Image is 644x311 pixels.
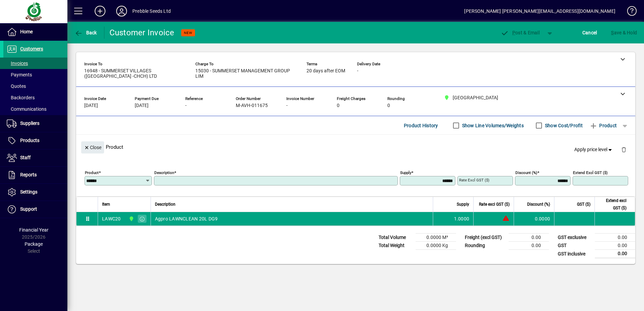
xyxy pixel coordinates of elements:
span: - [357,68,358,74]
td: GST exclusive [554,234,595,242]
span: Customers [20,46,43,51]
span: 0 [337,103,340,108]
label: Show Line Volumes/Weights [461,122,524,129]
span: Description [155,201,175,208]
td: Total Volume [375,234,416,242]
span: Package [25,241,43,247]
app-page-header-button: Delete [616,146,632,152]
div: Prebble Seeds Ltd [132,6,171,16]
mat-label: Discount (%) [515,170,537,175]
span: Item [102,201,110,208]
button: Profile [111,5,132,17]
div: [PERSON_NAME] [PERSON_NAME][EMAIL_ADDRESS][DOMAIN_NAME] [464,6,615,16]
span: [DATE] [135,103,149,108]
span: Reports [20,172,37,177]
span: Back [74,30,97,35]
button: Product History [401,119,441,132]
span: Close [84,142,101,153]
td: 0.00 [595,250,635,258]
span: Suppliers [20,120,39,126]
td: Total Weight [375,242,416,250]
a: Backorders [3,92,67,103]
span: S [611,30,614,35]
span: - [286,103,288,108]
app-page-header-button: Back [67,27,104,39]
label: Show Cost/Profit [544,122,583,129]
td: Rounding [461,242,509,250]
span: 1.0000 [454,215,470,222]
span: Cancel [582,27,597,38]
td: 0.0000 M³ [416,234,456,242]
span: Support [20,206,37,212]
span: Agpro LAWNCLEAN 20L DG9 [155,215,218,222]
td: 0.00 [595,242,635,250]
td: 0.00 [509,234,549,242]
td: 0.00 [595,234,635,242]
button: Apply price level [572,144,616,156]
mat-label: Description [154,170,174,175]
span: GST ($) [577,201,590,208]
app-page-header-button: Close [79,144,106,150]
span: Staff [20,155,31,160]
a: Home [3,24,67,40]
span: NEW [184,31,192,35]
mat-label: Supply [400,170,411,175]
span: Communications [7,106,46,112]
span: 16948 - SUMMERSET VILLAGES ([GEOGRAPHIC_DATA] -CHCH) LTD [84,68,185,79]
button: Product [586,119,620,132]
a: Payments [3,69,67,80]
a: Suppliers [3,115,67,132]
span: Invoices [7,61,28,66]
td: 0.0000 Kg [416,242,456,250]
div: Product [76,135,635,159]
button: Post & Email [497,27,543,39]
span: M-AVH-011675 [236,103,268,108]
span: Product [589,120,617,131]
td: 0.00 [509,242,549,250]
button: Cancel [581,27,599,39]
mat-label: Extend excl GST ($) [573,170,608,175]
td: 0.0000 [514,212,554,226]
span: CHRISTCHURCH [127,215,135,222]
a: Communications [3,103,67,115]
span: P [512,30,515,35]
a: Knowledge Base [622,1,636,23]
span: Extend excl GST ($) [599,197,626,212]
span: 0 [387,103,390,108]
span: Discount (%) [527,201,550,208]
span: Apply price level [574,146,613,153]
span: Products [20,138,39,143]
div: Customer Invoice [109,27,174,38]
span: Quotes [7,83,26,89]
span: Supply [457,201,469,208]
mat-label: Rate excl GST ($) [459,178,489,182]
mat-label: Product [85,170,99,175]
span: ave & Hold [611,27,637,38]
a: Staff [3,149,67,166]
span: - [185,103,187,108]
span: 15030 - SUMMERSET MANAGEMENT GROUP LIM [195,68,296,79]
span: [DATE] [84,103,98,108]
span: Home [20,29,33,34]
a: Quotes [3,80,67,92]
span: Financial Year [19,227,49,233]
a: Support [3,201,67,218]
button: Delete [616,141,632,158]
span: Rate excl GST ($) [479,201,510,208]
div: LAWC20 [102,215,121,222]
a: Settings [3,184,67,201]
button: Add [89,5,111,17]
span: Settings [20,189,37,195]
button: Save & Hold [609,27,639,39]
span: Product History [404,120,438,131]
button: Back [73,27,99,39]
td: GST [554,242,595,250]
a: Invoices [3,58,67,69]
td: Freight (excl GST) [461,234,509,242]
span: ost & Email [501,30,540,35]
a: Reports [3,167,67,183]
span: Payments [7,72,32,77]
a: Products [3,132,67,149]
button: Close [81,141,104,153]
span: 20 days after EOM [307,68,345,74]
